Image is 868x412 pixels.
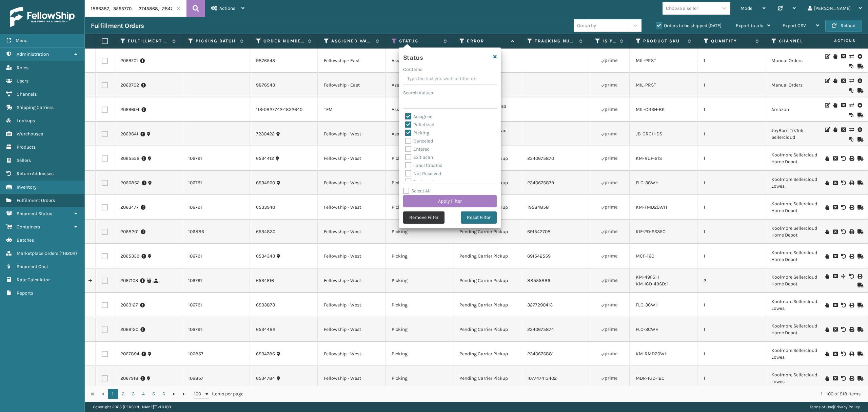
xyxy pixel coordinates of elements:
[603,38,616,44] label: Is Prime
[849,303,853,307] i: Print BOL
[697,97,765,122] td: 1
[521,171,589,195] td: 2340675879
[318,195,386,220] td: Fellowship - West
[841,78,845,83] i: Cancel Fulfillment Order
[521,366,589,391] td: 107747413402
[386,244,453,268] td: Picking
[17,184,37,190] span: Inventory
[857,303,862,307] i: Mark as Shipped
[318,97,386,122] td: TFM
[765,73,833,97] td: Manual Orders
[17,171,54,176] span: Return Addresses
[521,195,589,220] td: 19584858
[736,23,763,29] span: Export to .xls
[833,127,837,132] i: On Hold
[697,220,765,244] td: 1
[256,351,275,357] a: 6534786
[849,54,853,59] i: Change shipping
[17,290,33,296] span: Reports
[765,293,833,317] td: Koolmore Sellercloud Lowes
[256,326,275,333] a: 6534482
[521,146,589,171] td: 2340675870
[656,23,722,29] label: Orders to be shipped [DATE]
[182,268,250,293] td: 106791
[841,229,845,234] i: Void BOL
[194,391,204,397] span: 100
[825,229,829,234] i: On Hold
[833,205,837,210] i: Cancel Fulfillment Order
[636,107,665,112] a: MIL-CRSH-BK
[833,54,837,59] i: On Hold
[318,317,386,342] td: Fellowship - West
[765,366,833,391] td: Koolmore Sellercloud Lowes
[256,302,275,308] a: 6533873
[825,327,829,332] i: On Hold
[833,229,837,234] i: Cancel Fulfillment Order
[857,88,862,93] i: Mark as Shipped
[636,281,669,287] a: KM-ICD-49SD: 1
[857,113,862,117] i: Mark as Shipped
[765,195,833,220] td: Koolmore Sellercloud Home Depot
[386,268,453,293] td: Picking
[636,180,658,186] a: FLC-3CWH
[182,293,250,317] td: 106791
[17,224,40,230] span: Containers
[833,78,837,83] i: On Hold
[636,274,659,280] a: KM-49FG: 1
[386,195,453,220] td: Picking
[17,157,31,163] span: Sellers
[857,102,862,109] i: Pull Label
[17,118,35,124] span: Lookups
[841,54,845,59] i: Cancel Fulfillment Order
[386,146,453,171] td: Picking
[17,144,36,150] span: Products
[765,317,833,342] td: Koolmore Sellercloud Home Depot
[697,342,765,366] td: 1
[120,82,139,89] a: 2069702
[405,171,441,176] label: Not Received
[405,179,434,185] label: Packaged
[453,244,521,268] td: Pending Carrier Pickup
[841,376,845,381] i: Void BOL
[857,352,862,356] i: Mark as Shipped
[331,38,372,44] label: Assigned Warehouse
[841,205,845,210] i: Void BOL
[849,352,853,356] i: Print BOL
[857,254,862,259] i: Mark as Shipped
[318,122,386,146] td: Fellowship - West
[741,5,752,11] span: Mode
[403,188,431,194] label: Select All
[120,253,139,260] a: 2065339
[857,77,862,84] i: Pull Label
[17,91,37,97] span: Channels
[405,138,433,144] label: Canceled
[535,38,576,44] label: Tracking Number
[318,342,386,366] td: Fellowship - West
[453,342,521,366] td: Pending Carrier Pickup
[256,106,302,113] a: 113-0827742-1822640
[10,7,75,27] img: logo
[171,391,177,397] span: Go to the next page
[120,57,138,64] a: 2069701
[256,375,275,382] a: 6534784
[467,38,508,44] label: Error
[841,254,845,259] i: Void BOL
[765,122,833,146] td: JoyBerri TikTok Sellercloud
[825,254,829,259] i: On Hold
[825,274,829,279] i: On Hold
[120,351,139,357] a: 2067894
[636,58,656,63] a: MIL-PRST
[857,205,862,210] i: Mark as Shipped
[399,38,440,44] label: Status
[636,302,658,308] a: FLC-3CWH
[857,126,862,133] i: Pull Label
[196,38,237,44] label: Picking Batch
[182,244,250,268] td: 106791
[138,389,149,399] a: 4
[765,146,833,171] td: Koolmore Sellercloud Home Depot
[765,342,833,366] td: Koolmore Sellercloud Lowes
[453,317,521,342] td: Pending Carrier Pickup
[17,131,43,137] span: Warehouses
[765,97,833,122] td: Amazon
[263,38,304,44] label: Order Number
